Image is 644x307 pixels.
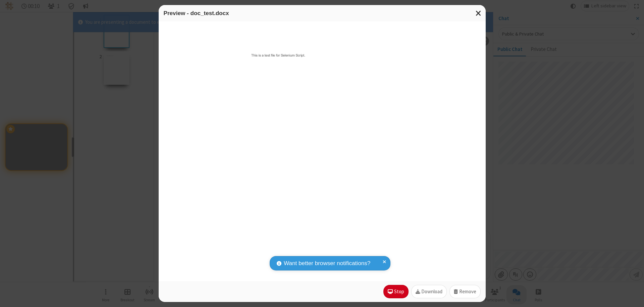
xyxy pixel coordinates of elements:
span: Want better browser notifications? [284,259,370,268]
button: Remove attachment [449,285,481,298]
button: doc_test.docx [169,32,476,271]
button: Close modal [472,5,486,21]
button: Stop [383,285,409,298]
img: doc_test.docx [229,32,415,271]
h3: Preview - doc_test.docx [164,10,481,16]
a: Download [411,285,447,298]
